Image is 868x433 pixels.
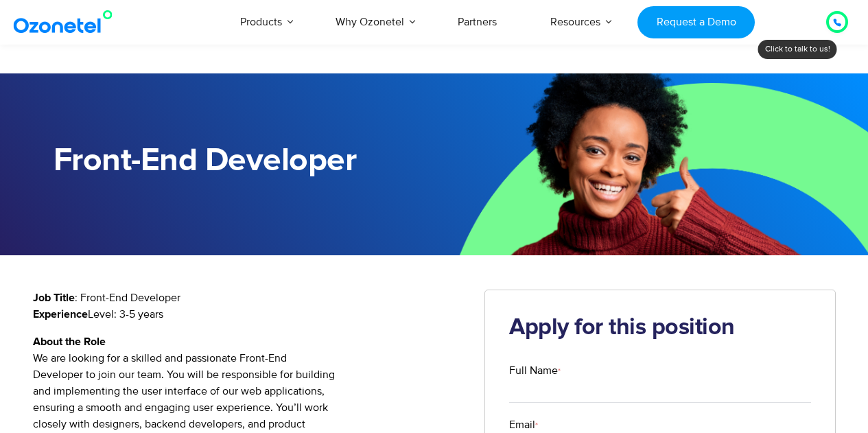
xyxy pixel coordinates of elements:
[54,142,434,180] h1: Front-End Developer
[509,314,811,342] h2: Apply for this position
[33,309,88,320] strong: Experience
[33,336,106,347] strong: About the Role
[637,6,755,38] a: Request a Demo
[509,362,811,379] label: Full Name
[33,292,75,303] strong: Job Title
[33,290,465,323] p: : Front-End Developer Level: 3-5 years
[509,417,811,433] label: Email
